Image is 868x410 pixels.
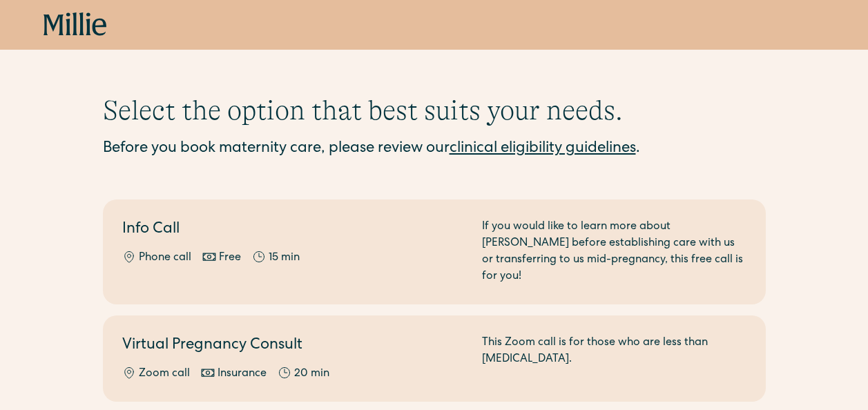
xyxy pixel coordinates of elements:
div: Zoom call [139,366,190,382]
h2: Virtual Pregnancy Consult [122,335,465,358]
div: 20 min [294,366,329,382]
a: Virtual Pregnancy ConsultZoom callInsurance20 minThis Zoom call is for those who are less than [M... [103,315,766,402]
div: Phone call [139,250,191,266]
div: This Zoom call is for those who are less than [MEDICAL_DATA]. [482,335,746,382]
a: Info CallPhone callFree15 minIf you would like to learn more about [PERSON_NAME] before establish... [103,199,766,304]
div: 15 min [269,250,300,266]
div: Before you book maternity care, please review our . [103,138,766,161]
div: Free [219,250,241,266]
h1: Select the option that best suits your needs. [103,94,766,127]
a: clinical eligibility guidelines [450,141,636,157]
h2: Info Call [122,219,465,242]
div: If you would like to learn more about [PERSON_NAME] before establishing care with us or transferr... [482,219,746,285]
div: Insurance [218,366,267,382]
